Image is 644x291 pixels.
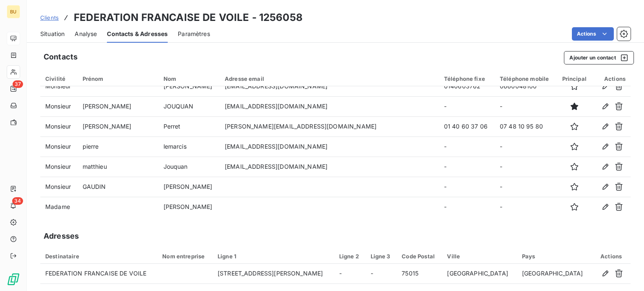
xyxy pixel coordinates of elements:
td: - [495,157,556,177]
td: FEDERATION FRANCAISE DE VOILE [40,264,157,284]
td: - [439,136,495,157]
td: [EMAIL_ADDRESS][DOMAIN_NAME] [220,136,439,157]
td: - [439,177,495,197]
span: Contacts & Adresses [107,30,168,38]
span: Clients [40,14,59,21]
td: [EMAIL_ADDRESS][DOMAIN_NAME] [220,157,439,177]
td: pierre [78,136,158,157]
div: BU [7,5,20,18]
td: matthieu [78,157,158,177]
td: Jouquan [158,157,220,177]
td: - [439,157,495,177]
td: GAUDIN [78,177,158,197]
td: JOUQUAN [158,96,220,116]
iframe: Intercom live chat [615,263,636,283]
a: Clients [40,13,59,22]
td: - [439,197,495,217]
div: Pays [522,253,587,260]
td: Monsieur [40,96,78,116]
td: [STREET_ADDRESS][PERSON_NAME] [213,264,334,284]
h3: FEDERATION FRANCAISE DE VOILE - 1256058 [74,10,303,25]
div: Prénom [83,75,153,82]
td: Monsieur [40,136,78,157]
td: [PERSON_NAME] [158,76,220,96]
td: - [334,264,366,284]
div: Ligne 2 [339,253,361,260]
div: Actions [597,75,626,82]
td: [PERSON_NAME][EMAIL_ADDRESS][DOMAIN_NAME] [220,116,439,136]
td: [GEOGRAPHIC_DATA] [517,264,592,284]
td: [EMAIL_ADDRESS][DOMAIN_NAME] [220,76,439,96]
td: lemarcis [158,136,220,157]
td: Monsieur [40,177,78,197]
td: Monsieur [40,76,78,96]
h5: Contacts [44,51,78,63]
td: 0660048100 [495,76,556,96]
div: Actions [597,253,626,260]
td: - [495,136,556,157]
div: Ville [447,253,512,260]
span: Analyse [75,30,97,38]
div: Ligne 1 [218,253,329,260]
td: [EMAIL_ADDRESS][DOMAIN_NAME] [220,96,439,116]
td: [PERSON_NAME] [78,116,158,136]
span: Paramètres [178,30,210,38]
h5: Adresses [44,230,79,242]
td: [PERSON_NAME] [78,96,158,116]
span: Situation [40,30,65,38]
button: Ajouter un contact [564,51,634,64]
td: - [439,96,495,116]
div: Civilité [45,75,73,82]
div: Nom entreprise [162,253,208,260]
div: Nom [164,75,215,82]
td: 01 40 60 37 06 [439,116,495,136]
td: - [495,177,556,197]
td: [GEOGRAPHIC_DATA] [442,264,517,284]
td: [PERSON_NAME] [158,177,220,197]
td: [PERSON_NAME] [158,197,220,217]
div: Téléphone fixe [444,75,490,82]
td: 0140603762 [439,76,495,96]
span: 34 [12,197,23,205]
span: 37 [13,80,23,88]
div: Code Postal [402,253,437,260]
td: - [366,264,397,284]
td: - [495,96,556,116]
img: Logo LeanPay [7,273,20,286]
td: 07 48 10 95 80 [495,116,556,136]
div: Ligne 3 [371,253,392,260]
td: Monsieur [40,116,78,136]
td: 75015 [397,264,442,284]
td: Madame [40,197,78,217]
div: Principal [561,75,587,82]
td: Monsieur [40,157,78,177]
td: Perret [158,116,220,136]
div: Téléphone mobile [500,75,551,82]
div: Adresse email [225,75,434,82]
div: Destinataire [45,253,152,260]
button: Actions [572,27,614,41]
td: - [495,197,556,217]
